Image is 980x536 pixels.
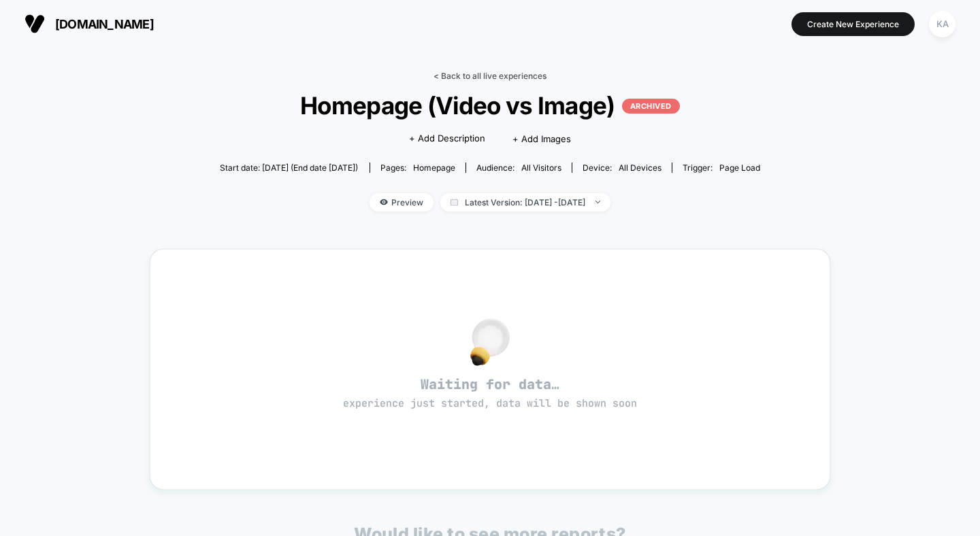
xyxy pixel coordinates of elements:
[451,199,458,205] img: calendar
[595,201,600,203] img: end
[622,99,680,114] p: ARCHIVED
[925,10,960,38] button: KA
[380,163,455,173] div: Pages:
[619,163,661,173] span: all devices
[55,17,154,31] span: [DOMAIN_NAME]
[434,71,546,81] a: < Back to all live experiences
[409,132,485,146] span: + Add Description
[20,13,158,35] button: [DOMAIN_NAME]
[370,193,434,212] span: Preview
[719,163,760,173] span: Page Load
[683,163,760,173] div: Trigger:
[476,163,561,173] div: Audience:
[24,14,45,34] img: Visually logo
[512,133,571,144] span: + Add Images
[929,11,955,37] div: KA
[440,193,610,212] span: Latest Version: [DATE] - [DATE]
[220,163,358,173] span: Start date: [DATE] (End date [DATE])
[343,397,637,410] span: experience just started, data will be shown soon
[572,163,672,173] span: Device:
[413,163,455,173] span: homepage
[470,318,510,366] img: no_data
[791,12,915,36] button: Create New Experience
[174,375,806,411] span: Waiting for data…
[521,163,561,173] span: All Visitors
[246,91,733,120] span: Homepage (Video vs Image)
